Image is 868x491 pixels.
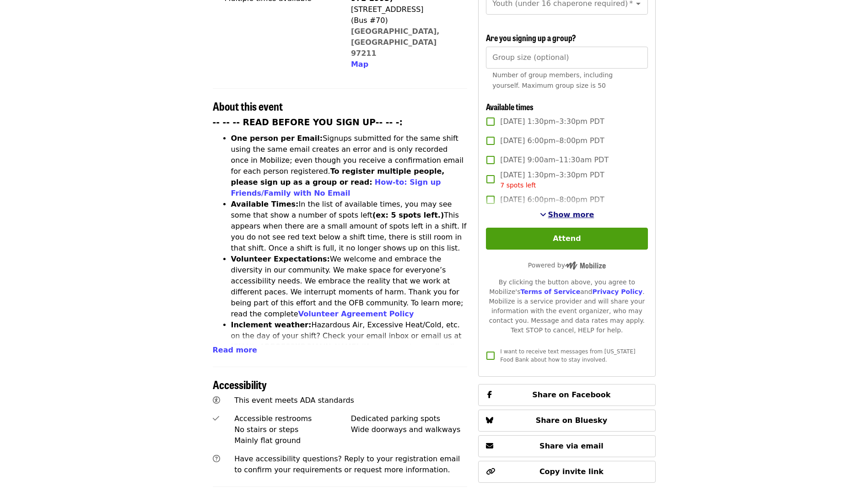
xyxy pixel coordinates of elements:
[351,424,468,435] div: Wide doorways and walkways
[478,384,655,406] button: Share on Facebook
[351,4,460,15] div: [STREET_ADDRESS]
[592,288,642,295] a: Privacy Policy
[372,211,444,219] strong: (ex: 5 spots left.)
[500,155,609,165] span: [DATE] 9:00am–11:30am PDT
[213,117,403,127] strong: -- -- -- READ BEFORE YOU SIGN UP-- -- -:
[231,199,468,254] li: In the list of available times, you may see some that show a number of spots left This appears wh...
[231,255,330,263] strong: Volunteer Expectations:
[231,320,312,329] strong: Inclement weather:
[548,210,594,219] span: Show more
[231,320,468,374] li: Hazardous Air, Excessive Heat/Cold, etc. on the day of your shift? Check your email inbox or emai...
[351,60,368,69] span: Map
[351,413,468,424] div: Dedicated parking spots
[486,278,647,335] div: By clicking the button above, you agree to Mobilize's and . Mobilize is a service provider and wi...
[213,454,220,463] i: question-circle icon
[213,346,257,354] span: Read more
[528,262,606,269] span: Powered by
[234,424,351,435] div: No stairs or steps
[478,461,655,483] button: Copy invite link
[231,167,445,187] strong: To register multiple people, please sign up as a group or read:
[213,98,283,114] span: About this event
[351,15,460,26] div: (Bus #70)
[486,228,647,250] button: Attend
[213,396,220,405] i: universal-access icon
[231,133,468,199] li: Signups submitted for the same shift using the same email creates an error and is only recorded o...
[231,200,299,208] strong: Available Times:
[234,454,460,474] span: Have accessibility questions? Reply to your registration email to confirm your requirements or re...
[500,181,536,189] span: 7 spots left
[231,178,441,197] a: How-to: Sign up Friends/Family with No Email
[234,413,351,424] div: Accessible restrooms
[539,467,604,476] span: Copy invite link
[478,435,655,457] button: Share via email
[539,442,604,450] span: Share via email
[231,254,468,320] li: We welcome and embrace the diversity in our community. We make space for everyone’s accessibility...
[213,414,219,423] i: check icon
[351,59,368,70] button: Map
[486,47,647,69] input: [object Object]
[565,262,606,270] img: Powered by Mobilize
[298,310,414,318] a: Volunteer Agreement Policy
[486,32,576,43] span: Are you signing up a group?
[234,435,351,446] div: Mainly flat ground
[478,410,655,432] button: Share on Bluesky
[351,27,440,58] a: [GEOGRAPHIC_DATA], [GEOGRAPHIC_DATA] 97211
[213,345,257,356] button: Read more
[500,170,604,190] span: [DATE] 1:30pm–3:30pm PDT
[540,209,594,220] button: See more timeslots
[231,134,323,143] strong: One person per Email:
[500,135,604,146] span: [DATE] 6:00pm–8:00pm PDT
[234,396,354,405] span: This event meets ADA standards
[213,376,267,392] span: Accessibility
[520,288,580,295] a: Terms of Service
[532,390,610,399] span: Share on Facebook
[500,194,604,205] span: [DATE] 6:00pm–8:00pm PDT
[500,348,635,363] span: I want to receive text messages from [US_STATE] Food Bank about how to stay involved.
[500,116,604,127] span: [DATE] 1:30pm–3:30pm PDT
[492,71,613,89] span: Number of group members, including yourself. Maximum group size is 50
[536,416,608,425] span: Share on Bluesky
[486,101,534,112] span: Available times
